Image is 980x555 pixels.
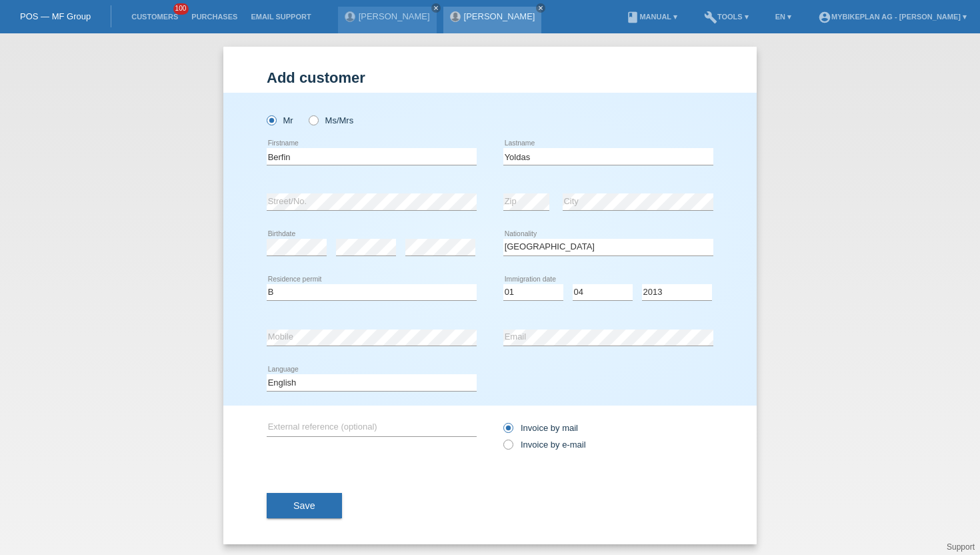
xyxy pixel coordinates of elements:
a: Support [947,542,975,552]
a: EN ▾ [769,13,798,21]
a: close [431,3,441,13]
span: 100 [173,3,189,15]
label: Invoice by e-mail [503,440,586,450]
a: [PERSON_NAME] [464,11,535,21]
a: close [536,3,545,13]
i: book [626,11,639,24]
a: account_circleMybikeplan AG - [PERSON_NAME] ▾ [811,13,973,21]
a: Customers [125,13,185,21]
a: POS — MF Group [20,11,91,21]
label: Ms/Mrs [309,115,353,125]
i: close [537,5,544,11]
a: buildTools ▾ [697,13,755,21]
a: [PERSON_NAME] [359,11,430,21]
a: Email Support [244,13,317,21]
span: Save [293,500,315,511]
label: Mr [267,115,293,125]
button: Save [267,493,342,518]
input: Mr [267,115,275,124]
a: Purchases [185,13,244,21]
input: Invoice by mail [503,423,512,440]
a: bookManual ▾ [619,13,684,21]
input: Ms/Mrs [309,115,317,124]
h1: Add customer [267,69,713,86]
i: account_circle [818,11,831,24]
i: close [433,5,439,11]
label: Invoice by mail [503,423,578,433]
input: Invoice by e-mail [503,440,512,456]
i: build [704,11,717,24]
